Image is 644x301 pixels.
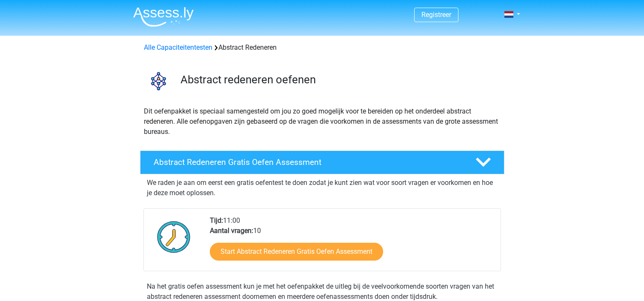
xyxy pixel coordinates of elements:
a: Alle Capaciteitentesten [144,43,212,51]
img: Klok [152,216,195,258]
div: Abstract Redeneren [140,43,504,53]
p: Dit oefenpakket is speciaal samengesteld om jou zo goed mogelijk voor te bereiden op het onderdee... [144,106,501,137]
div: 11:00 10 [203,216,500,271]
img: abstract redeneren [140,63,177,99]
h3: Abstract redeneren oefenen [180,73,498,86]
a: Abstract Redeneren Gratis Oefen Assessment [137,150,508,174]
p: We raden je aan om eerst een gratis oefentest te doen zodat je kunt zien wat voor soort vragen er... [147,178,498,198]
b: Tijd: [210,216,223,224]
h4: Abstract Redeneren Gratis Oefen Assessment [154,157,462,167]
a: Start Abstract Redeneren Gratis Oefen Assessment [210,243,383,261]
b: Aantal vragen: [210,227,253,235]
img: Assessly [133,7,194,27]
a: Registreer [421,11,451,19]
